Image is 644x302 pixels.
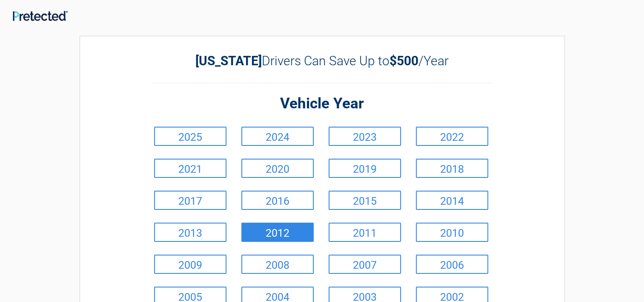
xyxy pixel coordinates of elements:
a: 2009 [154,255,226,274]
a: 2010 [416,223,488,242]
a: 2021 [154,159,226,178]
a: 2013 [154,223,226,242]
a: 2023 [329,127,401,146]
a: 2024 [241,127,314,146]
a: 2008 [241,255,314,274]
a: 2011 [329,223,401,242]
a: 2014 [416,191,488,210]
a: 2019 [329,159,401,178]
a: 2017 [154,191,226,210]
a: 2006 [416,255,488,274]
a: 2018 [416,159,488,178]
a: 2020 [241,159,314,178]
a: 2015 [329,191,401,210]
b: [US_STATE] [195,53,262,68]
a: 2025 [154,127,226,146]
a: 2012 [241,223,314,242]
a: 2022 [416,127,488,146]
a: 2016 [241,191,314,210]
h2: Vehicle Year [152,94,492,114]
b: $500 [389,53,418,68]
a: 2007 [329,255,401,274]
img: Main Logo [13,11,68,20]
h2: Drivers Can Save Up to /Year [152,53,492,68]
